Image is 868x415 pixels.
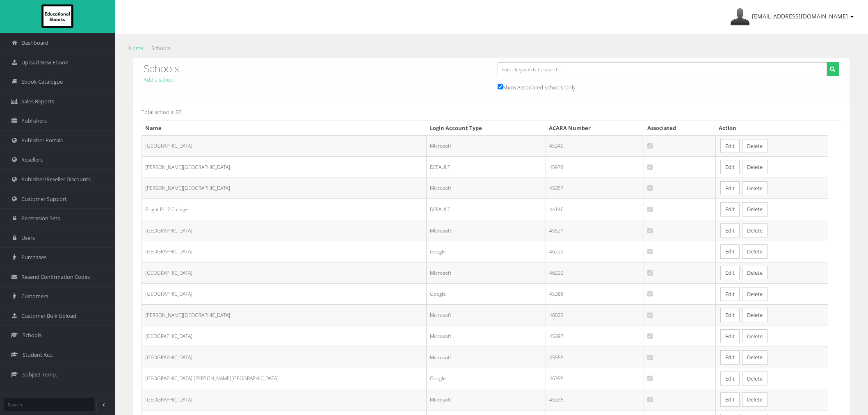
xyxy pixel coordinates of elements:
[21,312,76,320] span: Customer Bulk Upload
[142,241,427,262] td: [GEOGRAPHIC_DATA]
[546,178,644,199] td: 45357
[546,121,644,136] th: ACARA Number
[21,292,48,300] span: Customers
[742,244,767,259] button: Delete
[427,220,546,241] td: Microsoft
[144,64,485,74] h3: Schools
[21,156,43,164] span: Resellers
[498,84,503,89] input: Show Associated Schools Only
[720,287,740,301] a: Edit
[546,326,644,347] td: 45397
[427,121,546,136] th: Login Account Type
[742,139,767,153] button: Delete
[742,287,767,301] button: Delete
[142,199,427,220] td: Bright P-12 College
[427,389,546,410] td: Microsoft
[21,195,67,203] span: Customer Support
[142,178,427,199] td: [PERSON_NAME][GEOGRAPHIC_DATA]
[142,121,427,136] th: Name
[720,266,740,280] a: Edit
[21,176,91,183] span: Publisher/Reseller Discounts
[4,398,94,411] input: Search...
[427,241,546,262] td: Google
[644,121,716,136] th: Associated
[498,82,576,92] label: Show Associated Schools Only
[142,347,427,368] td: [GEOGRAPHIC_DATA]
[427,305,546,326] td: Microsoft
[21,98,54,105] span: Sales Reports
[21,78,63,86] span: Ebook Catalogue
[144,76,175,83] a: Add a school
[21,117,47,125] span: Publishers
[23,351,53,359] span: Student Acc.
[427,347,546,368] td: Microsoft
[546,157,644,178] td: 45976
[742,181,767,196] button: Delete
[21,137,63,144] span: Publisher Portals
[427,262,546,283] td: Microsoft
[142,135,427,157] td: [GEOGRAPHIC_DATA]
[427,135,546,157] td: Microsoft
[427,283,546,305] td: Google
[498,62,827,76] input: Enter keywords to search...
[742,372,767,386] button: Delete
[142,389,427,410] td: [GEOGRAPHIC_DATA]
[21,214,60,222] span: Permission Sets
[427,326,546,347] td: Microsoft
[142,305,427,326] td: [PERSON_NAME][GEOGRAPHIC_DATA]
[546,347,644,368] td: 45555
[142,157,427,178] td: [PERSON_NAME][GEOGRAPHIC_DATA]
[546,135,644,157] td: 45349
[742,223,767,238] button: Delete
[21,273,90,281] span: Resend Confirmation Codes
[720,223,740,238] a: Edit
[715,121,828,136] th: Action
[546,241,644,262] td: 46222
[427,157,546,178] td: DEFAULT
[21,253,46,261] span: Purchases
[142,283,427,305] td: [GEOGRAPHIC_DATA]
[730,7,750,27] img: Avatar
[720,392,740,407] a: Edit
[129,44,143,52] a: Home
[142,368,427,389] td: [GEOGRAPHIC_DATA] [PERSON_NAME][GEOGRAPHIC_DATA]
[720,139,740,153] a: Edit
[142,107,841,116] p: Total schools: 37
[546,220,644,241] td: 45521
[546,368,644,389] td: 46395
[752,12,848,20] span: [EMAIL_ADDRESS][DOMAIN_NAME]
[427,199,546,220] td: DEFAULT
[21,234,35,242] span: Users
[23,371,57,379] span: Subject Temp.
[720,244,740,259] a: Edit
[742,392,767,407] button: Delete
[144,44,170,52] li: Schools
[546,283,644,305] td: 45386
[742,160,767,174] button: Delete
[720,202,740,217] a: Edit
[742,266,767,280] button: Delete
[720,308,740,322] a: Edit
[546,389,644,410] td: 45335
[742,350,767,365] button: Delete
[546,305,644,326] td: 46023
[142,262,427,283] td: [GEOGRAPHIC_DATA]
[546,262,644,283] td: 46232
[720,350,740,365] a: Edit
[742,308,767,322] button: Delete
[23,331,41,339] span: Schools
[742,202,767,217] button: Delete
[427,368,546,389] td: Google
[546,199,644,220] td: 44140
[142,220,427,241] td: [GEOGRAPHIC_DATA]
[427,178,546,199] td: Microsoft
[21,39,48,47] span: Dashboard
[720,372,740,386] a: Edit
[742,329,767,344] button: Delete
[142,326,427,347] td: [GEOGRAPHIC_DATA]
[720,160,740,174] a: Edit
[21,59,68,66] span: Upload New Ebook
[720,181,740,196] a: Edit
[720,329,740,344] a: Edit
